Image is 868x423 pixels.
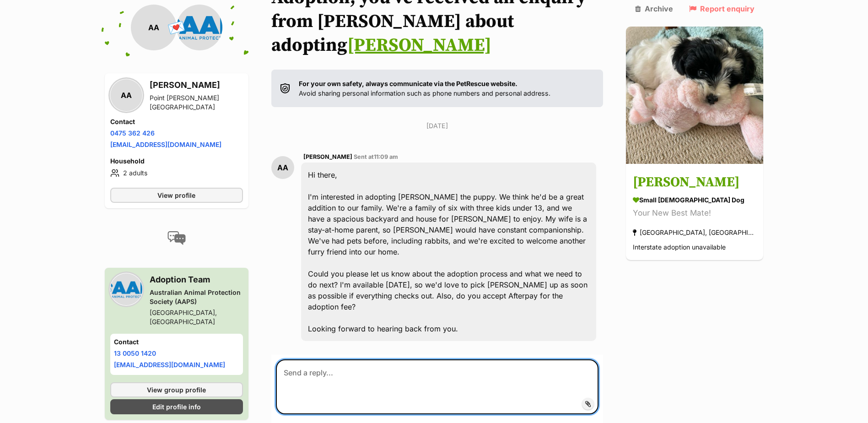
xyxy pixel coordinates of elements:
[110,273,142,305] img: Australian Animal Protection Society (AAPS) profile pic
[152,402,201,412] span: Edit profile info
[626,166,763,260] a: [PERSON_NAME] small [DEMOGRAPHIC_DATA] Dog Your New Best Mate! [GEOGRAPHIC_DATA], [GEOGRAPHIC_DAT...
[150,308,243,326] div: [GEOGRAPHIC_DATA], [GEOGRAPHIC_DATA]
[347,34,491,57] a: [PERSON_NAME]
[110,79,142,111] div: AA
[150,79,243,92] h3: [PERSON_NAME]
[299,79,550,98] p: Avoid sharing personal information such as phone numbers and personal address.
[110,382,243,397] a: View group profile
[150,273,243,286] h3: Adoption Team
[110,188,243,203] a: View profile
[110,168,243,179] li: 2 adults
[633,195,756,205] div: small [DEMOGRAPHIC_DATA] Dog
[303,153,352,160] span: [PERSON_NAME]
[110,399,243,414] a: Edit profile info
[110,141,221,148] a: [EMAIL_ADDRESS][DOMAIN_NAME]
[166,18,187,38] span: 💌
[271,156,294,179] div: AA
[689,5,755,13] a: Report enquiry
[157,190,195,200] span: View profile
[114,349,156,357] a: 13 0050 1420
[626,27,763,164] img: Neville
[633,227,756,239] div: [GEOGRAPHIC_DATA], [GEOGRAPHIC_DATA]
[633,207,756,220] div: Your New Best Mate!
[374,153,398,160] span: 11:09 am
[150,93,243,112] div: Point [PERSON_NAME][GEOGRAPHIC_DATA]
[131,5,177,50] div: AA
[110,117,243,126] h4: Contact
[271,121,604,130] p: [DATE]
[147,385,206,395] span: View group profile
[114,337,239,347] h4: Contact
[635,5,673,13] a: Archive
[110,157,243,166] h4: Household
[110,129,155,137] a: 0475 362 426
[633,173,756,193] h3: [PERSON_NAME]
[299,80,518,87] strong: For your own safety, always communicate via the PetRescue website.
[167,231,186,245] img: conversation-icon-4a6f8262b818ee0b60e3300018af0b2d0b884aa5de6e9bcb8d3d4eeb1a70a7c4.svg
[114,361,225,369] a: [EMAIL_ADDRESS][DOMAIN_NAME]
[150,288,243,306] div: Australian Animal Protection Society (AAPS)
[354,153,398,160] span: Sent at
[177,5,222,50] img: Australian Animal Protection Society (AAPS) profile pic
[301,163,597,341] div: Hi there, I'm interested in adopting [PERSON_NAME] the puppy. We think he'd be a great addition t...
[633,244,726,251] span: Interstate adoption unavailable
